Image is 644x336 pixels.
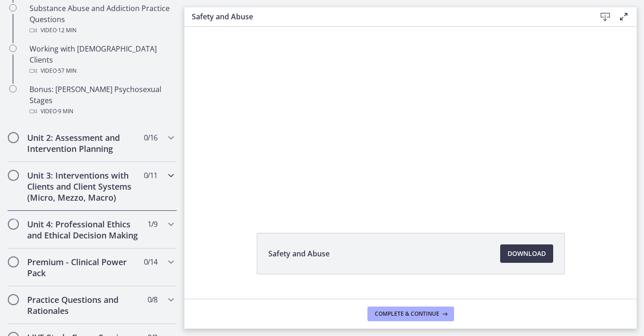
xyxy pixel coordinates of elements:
[27,170,140,203] h2: Unit 3: Interventions with Clients and Client Systems (Micro, Mezzo, Macro)
[375,310,439,318] span: Complete & continue
[27,256,140,278] h2: Premium - Clinical Power Pack
[27,294,140,316] h2: Practice Questions and Rationales
[30,43,173,76] div: Working with [DEMOGRAPHIC_DATA] Clients
[27,132,140,154] h2: Unit 2: Assessment and Intervention Planning
[268,248,330,259] span: Safety and Abuse
[57,65,77,76] span: · 57 min
[500,244,553,263] a: Download
[57,25,77,36] span: · 12 min
[30,84,173,117] div: Bonus: [PERSON_NAME] Psychosexual Stages
[144,170,157,181] span: 0 / 11
[144,256,157,267] span: 0 / 14
[367,307,454,321] button: Complete & continue
[144,132,157,143] span: 0 / 16
[27,219,140,241] h2: Unit 4: Professional Ethics and Ethical Decision Making
[57,106,73,117] span: · 9 min
[508,248,546,259] span: Download
[148,219,157,230] span: 1 / 9
[30,25,173,36] div: Video
[30,3,173,36] div: Substance Abuse and Addiction Practice Questions
[30,106,173,117] div: Video
[192,11,581,22] h3: Safety and Abuse
[30,65,173,76] div: Video
[148,294,157,305] span: 0 / 8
